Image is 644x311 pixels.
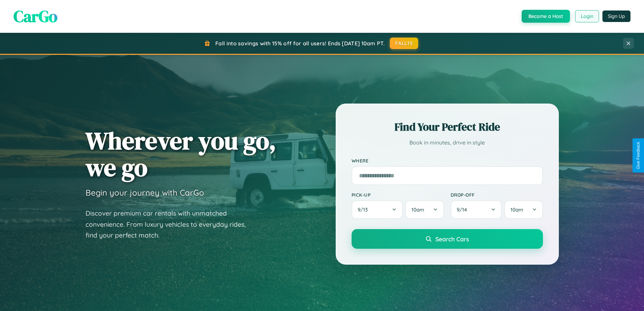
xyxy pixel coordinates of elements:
[215,40,385,47] span: Fall into savings with 15% off for all users! Ends [DATE] 10am PT.
[352,119,543,134] h2: Find Your Perfect Ride
[510,206,523,213] span: 10am
[86,187,204,198] h3: Begin your journey with CarGo
[451,200,502,219] button: 9/14
[352,192,444,198] label: Pick-up
[352,138,543,148] p: Book in minutes, drive in style
[504,200,543,219] button: 10am
[457,206,470,213] span: 9 / 14
[352,200,403,219] button: 9/13
[390,38,418,49] button: FALL15
[352,158,543,163] label: Where
[405,200,444,219] button: 10am
[352,229,543,249] button: Search Cars
[435,235,469,243] span: Search Cars
[636,142,641,169] div: Give Feedback
[575,10,599,22] button: Login
[14,5,57,27] span: CarGo
[86,127,276,181] h1: Wherever you go, we go
[522,10,570,23] button: Become a Host
[86,208,255,241] p: Discover premium car rentals with unmatched convenience. From luxury vehicles to everyday rides, ...
[602,10,630,22] button: Sign Up
[451,192,543,198] label: Drop-off
[411,206,424,213] span: 10am
[358,206,371,213] span: 9 / 13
